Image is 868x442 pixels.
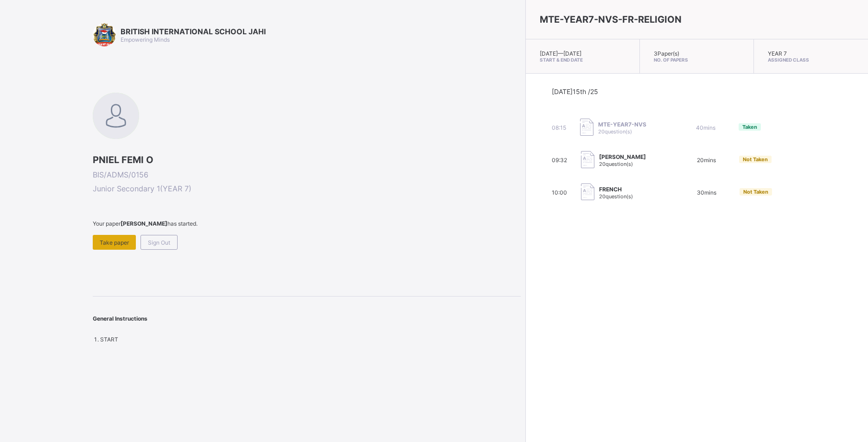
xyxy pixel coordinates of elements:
span: 40 mins [696,124,715,131]
img: take_paper.cd97e1aca70de81545fe8e300f84619e.svg [580,119,594,136]
span: MTE-YEAR7-NVS [598,121,646,128]
span: 10:00 [552,189,567,196]
span: 09:32 [552,157,567,164]
span: 20 question(s) [599,161,633,167]
span: BRITISH INTERNATIONAL SCHOOL JAHI [121,27,266,36]
span: PNIEL FEMI O [93,154,521,165]
span: 20 question(s) [599,193,633,200]
span: General Instructions [93,315,147,322]
span: 30 mins [697,189,716,196]
span: Assigned Class [768,57,854,63]
b: [PERSON_NAME] [121,220,167,227]
span: Junior Secondary 1 ( YEAR 7 ) [93,184,521,193]
span: 20 question(s) [598,128,632,135]
img: take_paper.cd97e1aca70de81545fe8e300f84619e.svg [581,183,594,201]
span: YEAR 7 [768,50,787,57]
span: Start & End Date [540,57,625,63]
span: MTE-YEAR7-NVS-FR-RELIGION [540,14,682,25]
span: [DATE] 15th /25 [552,88,598,95]
span: [DATE] — [DATE] [540,50,581,57]
span: 08:15 [552,124,566,131]
span: START [100,336,118,343]
span: Not Taken [743,189,768,195]
span: Your paper has started. [93,220,521,227]
span: Empowering Minds [121,36,170,43]
img: take_paper.cd97e1aca70de81545fe8e300f84619e.svg [581,151,594,168]
span: 20 mins [697,157,716,164]
span: Not Taken [743,156,768,163]
span: No. of Papers [654,57,740,63]
span: 3 Paper(s) [654,50,679,57]
span: [PERSON_NAME] [599,153,646,160]
span: Sign Out [148,239,170,246]
span: BIS/ADMS/0156 [93,170,521,179]
span: Taken [742,124,757,130]
span: Take paper [100,239,129,246]
span: FRENCH [599,186,633,193]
